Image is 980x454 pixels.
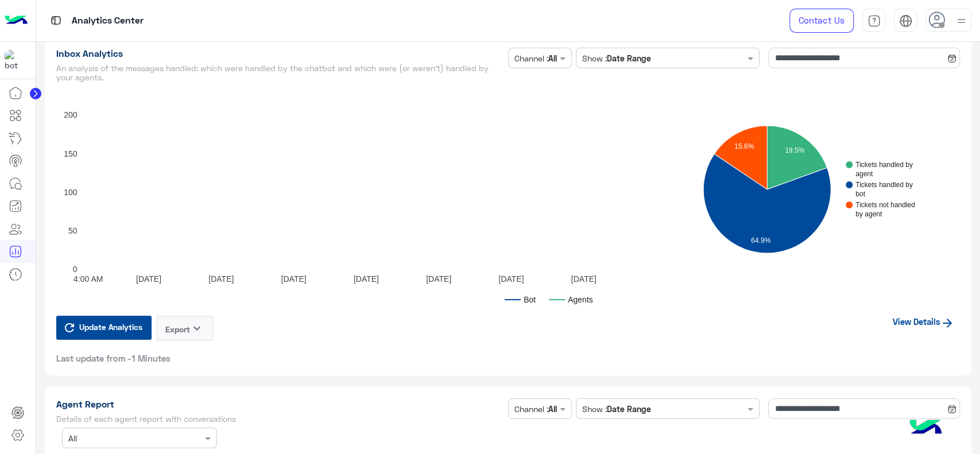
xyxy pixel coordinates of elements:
[855,161,913,169] text: Tickets handled by
[56,48,504,59] h1: Inbox Analytics
[568,295,593,304] text: Agents
[56,352,171,364] span: Last update from -1 Minutes
[190,321,204,335] i: keyboard_arrow_down
[785,146,804,154] text: 19.5%
[73,274,103,284] text: 4:00 AM
[135,274,161,284] text: [DATE]
[56,316,152,340] button: Update Analytics
[56,64,504,82] h5: An analysis of the messages handled: which were handled by the chatbot and which were (or weren’t...
[751,236,770,245] text: 64.9%
[498,274,524,284] text: [DATE]
[5,9,28,33] img: Logo
[72,265,77,274] text: 0
[208,274,234,284] text: [DATE]
[353,274,378,284] text: [DATE]
[670,86,947,293] svg: A chart.
[789,9,854,33] a: Contact Us
[524,295,536,304] text: Bot
[905,408,946,448] img: hulul-logo.png
[855,170,873,178] text: agent
[64,111,78,120] text: 200
[855,190,865,198] text: bot
[862,9,885,33] a: tab
[56,398,504,410] h1: Agent Report
[855,181,913,189] text: Tickets handled by
[899,14,912,28] img: tab
[56,414,504,424] h5: Details of each agent report with conversations
[855,210,882,218] text: by agent
[855,201,915,209] text: Tickets not handled
[64,188,78,197] text: 100
[76,319,145,335] span: Update Analytics
[281,274,306,284] text: [DATE]
[68,226,77,235] text: 50
[64,149,78,158] text: 150
[72,13,144,29] p: Analytics Center
[49,13,63,28] img: tab
[954,14,969,28] img: profile
[867,14,881,28] img: tab
[571,274,596,284] text: [DATE]
[156,316,214,341] button: Exportkeyboard_arrow_down
[734,142,754,150] text: 15.6%
[56,86,668,316] svg: A chart.
[426,274,451,284] text: [DATE]
[5,50,25,71] img: 317874714732967
[887,311,960,332] a: View Details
